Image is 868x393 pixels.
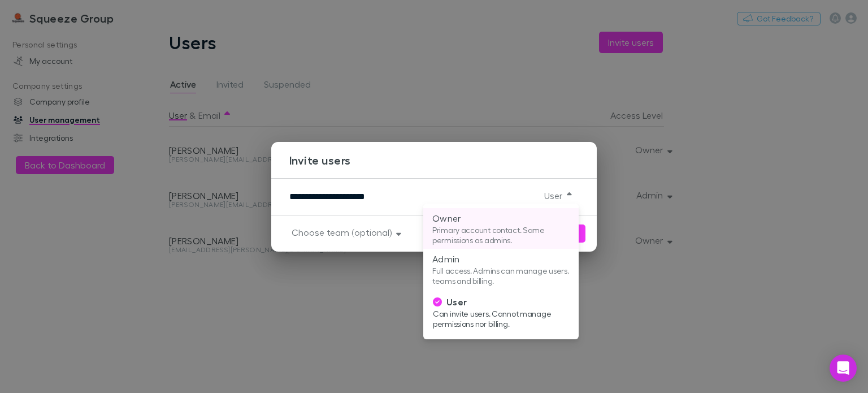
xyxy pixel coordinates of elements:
[424,292,579,332] li: UserCan invite users. Cannot manage permissions nor billing.
[423,249,579,290] li: AdminFull access. Admins can manage users, teams and billing.
[432,266,570,286] p: Full access. Admins can manage users, teams and billing.
[433,309,570,329] p: Can invite users. Cannot manage permissions nor billing.
[432,211,570,225] p: Owner
[830,355,857,382] div: Open Intercom Messenger
[433,295,570,309] p: User
[432,225,570,245] p: Primary account contact. Same permissions as admins.
[423,208,579,249] li: OwnerPrimary account contact. Same permissions as admins.
[432,252,570,266] p: Admin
